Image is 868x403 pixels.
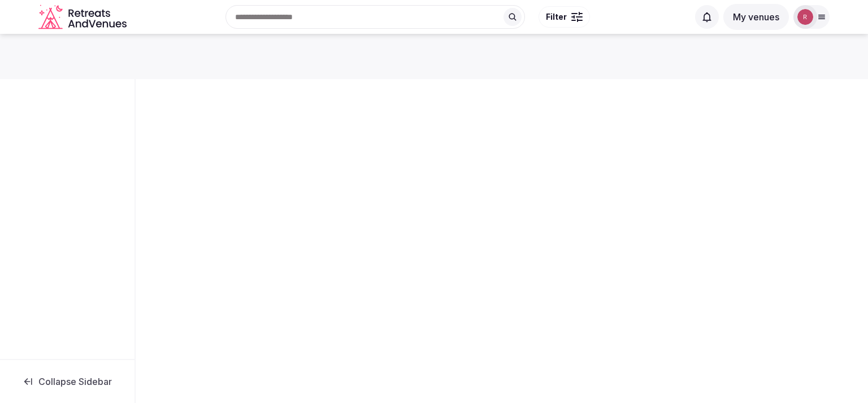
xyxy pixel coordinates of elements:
[9,369,125,394] button: Collapse Sidebar
[38,5,129,30] a: Visit the homepage
[38,5,129,30] svg: Retreats and Venues company logo
[723,11,789,23] a: My venues
[38,376,112,387] span: Collapse Sidebar
[723,4,789,30] button: My venues
[797,9,813,25] img: robiejavier
[546,11,567,23] span: Filter
[539,6,590,28] button: Filter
